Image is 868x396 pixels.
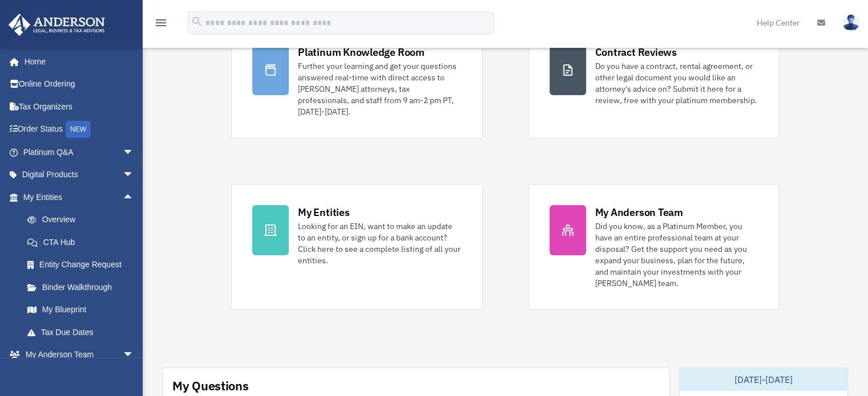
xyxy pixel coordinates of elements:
div: Looking for an EIN, want to make an update to an entity, or sign up for a bank account? Click her... [298,221,461,266]
div: Further your learning and get your questions answered real-time with direct access to [PERSON_NAM... [298,60,461,117]
div: My Questions [172,377,249,394]
a: Online Ordering [8,73,151,96]
a: Entity Change Request [16,254,151,276]
a: CTA Hub [16,231,151,254]
a: My Entities Looking for an EIN, want to make an update to an entity, or sign up for a bank accoun... [231,184,482,310]
a: My Anderson Team Did you know, as a Platinum Member, you have an entire professional team at your... [528,184,780,310]
a: Home [8,50,146,73]
div: My Entities [298,205,349,219]
a: Platinum Q&Aarrow_drop_down [8,141,151,164]
a: Contract Reviews Do you have a contract, rental agreement, or other legal document you would like... [528,24,780,138]
img: User Pic [842,14,859,31]
span: arrow_drop_up [123,186,146,209]
a: Overview [16,209,151,231]
span: arrow_drop_down [123,344,146,367]
img: Anderson Advisors Platinum Portal [5,14,108,36]
a: Order StatusNEW [8,118,151,141]
span: arrow_drop_down [123,141,146,164]
a: Binder Walkthrough [16,276,151,299]
div: Do you have a contract, rental agreement, or other legal document you would like an attorney's ad... [595,60,758,106]
a: menu [154,20,168,30]
div: NEW [66,121,91,138]
a: My Entitiesarrow_drop_up [8,186,151,209]
i: search [191,15,203,28]
div: Platinum Knowledge Room [298,45,425,59]
div: Contract Reviews [595,45,677,59]
div: [DATE]-[DATE] [680,368,847,391]
a: My Anderson Teamarrow_drop_down [8,344,151,366]
a: Platinum Knowledge Room Further your learning and get your questions answered real-time with dire... [231,24,482,138]
div: My Anderson Team [595,205,683,219]
a: Digital Productsarrow_drop_down [8,164,151,186]
a: Tax Due Dates [16,321,151,344]
a: My Blueprint [16,299,151,321]
a: Tax Organizers [8,95,151,118]
span: arrow_drop_down [123,164,146,187]
div: Did you know, as a Platinum Member, you have an entire professional team at your disposal? Get th... [595,221,758,289]
i: menu [154,16,168,30]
